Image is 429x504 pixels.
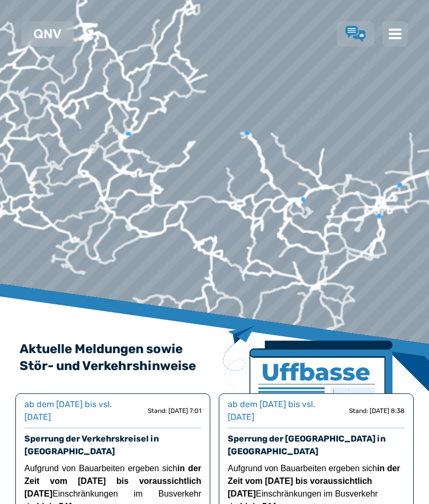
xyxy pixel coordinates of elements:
img: QNV Logo [34,29,61,39]
div: ab dem [DATE] bis vsl. [DATE] [24,398,139,424]
img: Zeitung mit Titel Uffbase [223,326,392,457]
a: QNV Logo [34,25,61,42]
a: Lob & Kritik [345,26,365,42]
strong: in der Zeit vom [DATE] bis voraussichtlich [DATE] [24,464,201,498]
h2: Aktuelle Meldungen sowie Stör- und Verkehrshinweise [20,340,409,374]
div: Stand: [DATE] 8:38 [349,407,405,415]
div: ab dem [DATE] bis vsl. [DATE] [228,398,341,424]
img: menu [389,28,401,40]
div: Stand: [DATE] 7:01 [148,407,201,415]
strong: in der Zeit vom [DATE] bis voraussichtlich [DATE] [228,464,400,498]
a: Sperrung der [GEOGRAPHIC_DATA] in [GEOGRAPHIC_DATA] [228,434,386,456]
a: Sperrung der Verkehrskreisel in [GEOGRAPHIC_DATA] [24,434,159,456]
